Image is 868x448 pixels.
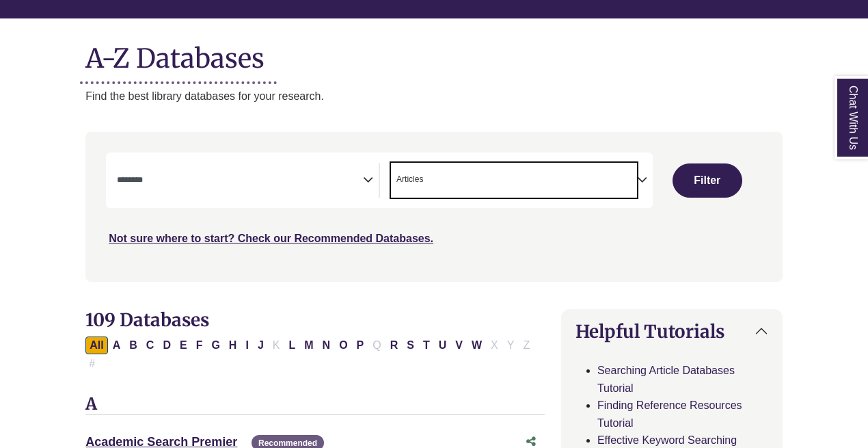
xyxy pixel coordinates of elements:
[85,32,783,74] h1: A-Z Databases
[85,88,783,105] p: Find the best library databases for your research.
[403,337,418,354] button: Filter Results S
[335,337,351,354] button: Filter Results O
[117,176,363,187] textarea: Search
[85,395,545,415] h3: A
[467,337,486,354] button: Filter Results W
[396,173,423,186] span: Articles
[391,173,423,186] li: Articles
[125,337,141,354] button: Filter Results B
[109,337,125,354] button: Filter Results A
[207,337,223,354] button: Filter Results G
[562,310,782,353] button: Helpful Tutorials
[353,337,368,354] button: Filter Results P
[673,163,742,198] button: Submit for Search Results
[85,132,783,281] nav: Search filters
[318,337,335,354] button: Filter Results N
[451,337,467,354] button: Filter Results V
[225,337,241,354] button: Filter Results H
[386,337,403,354] button: Filter Results R
[85,337,107,354] button: All
[419,337,434,354] button: Filter Results T
[142,337,159,354] button: Filter Results C
[284,337,299,354] button: Filter Results L
[435,337,451,354] button: Filter Results U
[176,337,191,354] button: Filter Results E
[159,337,175,354] button: Filter Results D
[85,339,535,369] div: Alpha-list to filter by first letter of database name
[254,337,268,354] button: Filter Results J
[192,337,207,354] button: Filter Results F
[597,399,742,429] a: Finding Reference Resources Tutorial
[241,337,252,354] button: Filter Results I
[300,337,317,354] button: Filter Results M
[109,233,433,244] a: Not sure where to start? Check our Recommended Databases.
[597,365,735,394] a: Searching Article Databases Tutorial
[85,308,209,331] span: 109 Databases
[426,176,432,187] textarea: Search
